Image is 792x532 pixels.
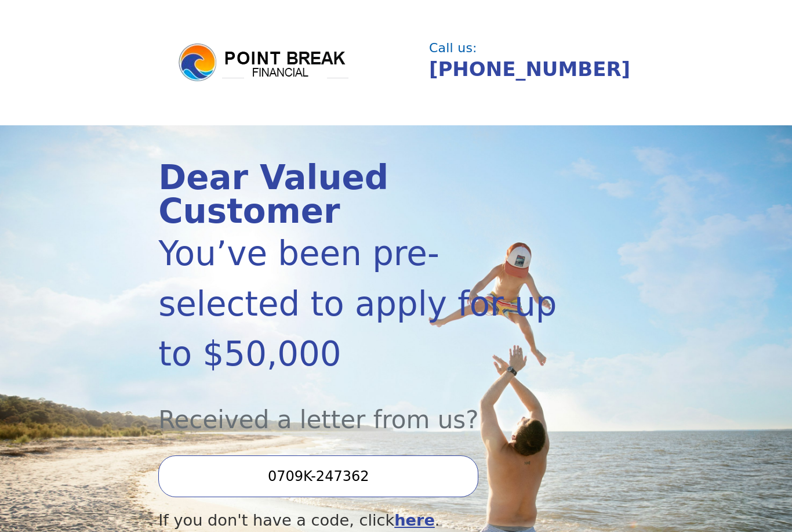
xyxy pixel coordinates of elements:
div: Call us: [429,42,627,55]
a: here [394,511,435,529]
div: Dear Valued Customer [158,161,562,229]
div: You’ve been pre-selected to apply for up to $50,000 [158,229,562,379]
div: Received a letter from us? [158,379,562,438]
img: logo.png [177,42,351,84]
a: [PHONE_NUMBER] [429,57,630,81]
input: Enter your Offer Code: [158,455,478,497]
